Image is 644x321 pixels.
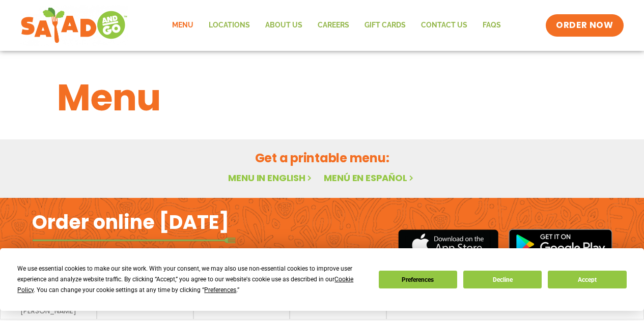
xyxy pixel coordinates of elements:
a: Careers [310,14,357,37]
a: ORDER NOW [546,14,623,37]
a: Contact Us [413,14,475,37]
div: We use essential cookies to make our site work. With your consent, we may also use non-essential ... [17,264,366,296]
button: Decline [463,271,542,288]
h1: Menu [57,70,587,125]
h2: Order online [DATE] [32,210,229,235]
a: Menú en español [324,171,415,184]
button: Preferences [379,271,457,288]
img: google_play [509,229,612,259]
a: About Us [258,14,310,37]
span: Preferences [204,286,236,294]
h2: Get a printable menu: [57,149,587,167]
a: Menu in English [228,171,314,184]
a: GIFT CARDS [357,14,413,37]
a: FAQs [475,14,509,37]
a: Menu [164,14,201,37]
button: Accept [548,271,626,288]
nav: Menu [164,14,509,37]
img: new-SAG-logo-768×292 [20,5,128,46]
span: ORDER NOW [556,19,613,32]
a: meet chef [PERSON_NAME] [6,300,91,314]
a: Locations [201,14,258,37]
img: appstore [398,228,498,261]
img: fork [32,238,236,243]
